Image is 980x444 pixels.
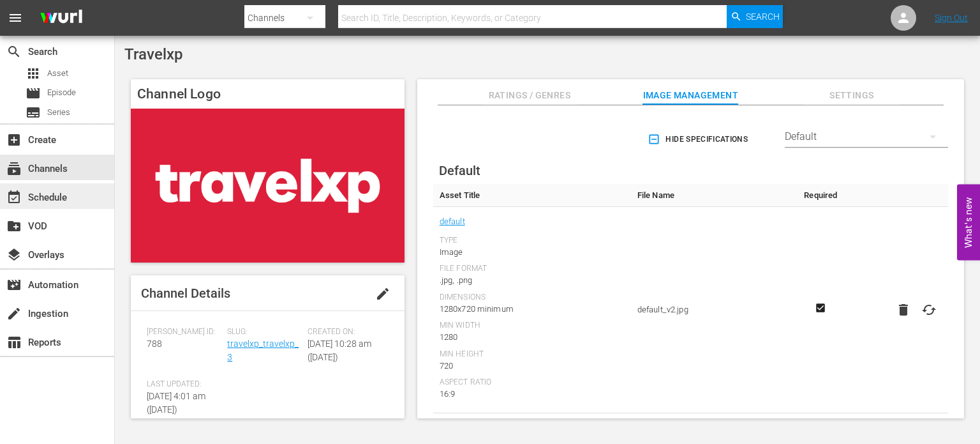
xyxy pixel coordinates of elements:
[26,86,41,101] span: Episode
[6,132,22,148] span: Create
[440,321,625,331] div: Min Width
[440,246,625,259] div: Image
[440,236,625,246] div: Type
[47,67,68,80] span: Asset
[6,218,22,234] span: VOD
[227,339,299,362] a: travelxp_travelxp_3
[785,119,948,155] div: Default
[6,306,22,321] span: Ingestion
[440,331,625,344] div: 1280
[440,349,625,360] div: Min Height
[47,86,76,99] span: Episode
[6,335,22,350] span: Reports
[131,79,405,109] h4: Channel Logo
[375,286,390,302] span: edit
[642,88,738,103] span: Image Management
[631,184,798,207] th: File Name
[798,184,844,207] th: Required
[26,105,41,120] span: Series
[227,327,301,337] span: Slug:
[6,161,22,176] span: Channels
[147,379,221,390] span: Last Updated:
[957,184,980,260] button: Open Feedback Widget
[147,391,205,415] span: [DATE] 4:01 am ([DATE])
[440,264,625,274] div: File Format
[746,5,780,28] span: Search
[141,286,230,301] span: Channel Details
[813,302,828,314] svg: Required
[440,213,465,230] a: default
[440,378,625,388] div: Aspect Ratio
[804,88,900,103] span: Settings
[8,10,23,26] span: menu
[650,133,748,146] span: Hide Specifications
[440,274,625,287] div: .jpg, .png
[131,109,405,263] img: Travelxp
[147,339,162,349] span: 788
[6,277,22,293] span: Automation
[645,121,753,157] button: Hide Specifications
[433,184,631,207] th: Asset Title
[935,13,968,23] a: Sign Out
[367,279,398,309] button: edit
[482,88,577,103] span: Ratings / Genres
[308,339,371,362] span: [DATE] 10:28 am ([DATE])
[6,190,22,205] span: Schedule
[308,327,382,337] span: Created On:
[47,106,70,119] span: Series
[124,45,182,63] span: Travelxp
[6,44,22,59] span: Search
[31,3,92,33] img: ans4CAIJ8jUAAAAAAAAAAAAAAAAAAAAAAAAgQb4GAAAAAAAAAAAAAAAAAAAAAAAAJMjXAAAAAAAAAAAAAAAAAAAAAAAAgAT5G...
[26,66,41,81] span: Asset
[147,327,221,337] span: [PERSON_NAME] ID:
[440,303,625,316] div: 1280x720 minimum
[6,247,22,263] span: Overlays
[727,5,783,28] button: Search
[631,207,798,413] td: default_v2.jpg
[440,360,625,372] div: 720
[440,388,625,401] div: 16:9
[440,293,625,303] div: Dimensions
[439,163,480,178] span: Default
